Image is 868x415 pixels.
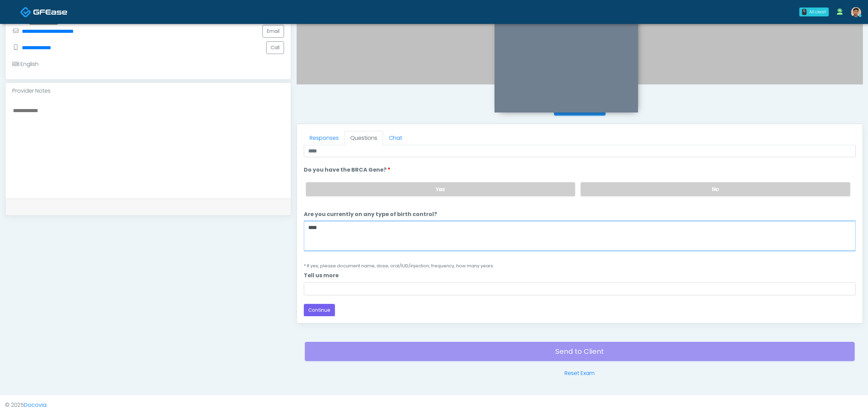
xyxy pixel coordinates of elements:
[581,182,850,196] label: No
[304,131,344,145] a: Responses
[304,166,391,174] label: Do you have the BRCA Gene?
[262,25,284,38] a: Email
[383,131,408,145] a: Chat
[306,182,575,196] label: Yes
[5,3,26,23] button: Open LiveChat chat widget
[5,83,291,99] div: Provider Notes
[802,9,806,15] div: 0
[795,5,833,19] a: 0 All clear!
[297,93,863,100] h4: Invite Participants to Video Session
[266,41,284,54] button: Call
[565,369,595,377] a: Reset Exam
[344,131,383,145] a: Questions
[304,304,335,317] button: Continue
[304,263,494,269] small: * If yes, please document name, dose, oral/IUD/injection, frequency, how many years.
[809,9,826,15] div: All clear!
[851,7,861,17] img: Kenner Medina
[12,60,39,68] div: English
[20,6,31,18] img: Docovia
[24,401,46,409] a: Docovia
[304,210,437,218] label: Are you currently on any type of birth control?
[20,1,67,23] a: Docovia
[33,9,67,15] img: Docovia
[304,271,339,280] label: Tell us more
